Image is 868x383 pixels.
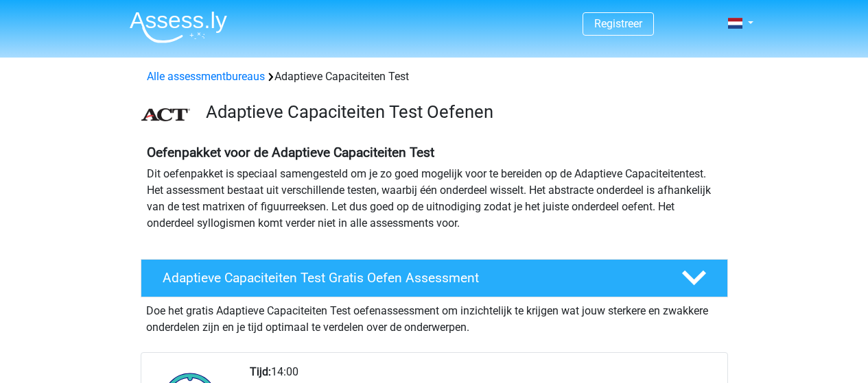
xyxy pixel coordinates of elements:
div: Doe het gratis Adaptieve Capaciteiten Test oefenassessment om inzichtelijk te krijgen wat jouw st... [141,297,728,336]
b: Tijd: [250,365,271,378]
img: ACT [141,108,190,121]
b: Oefenpakket voor de Adaptieve Capaciteiten Test [147,145,434,160]
h3: Adaptieve Capaciteiten Test Oefenen [206,101,717,123]
h4: Adaptieve Capaciteiten Test Gratis Oefen Assessment [163,270,659,286]
img: Assessly [130,11,227,43]
p: Dit oefenpakket is speciaal samengesteld om je zo goed mogelijk voor te bereiden op de Adaptieve ... [147,166,722,232]
a: Adaptieve Capaciteiten Test Gratis Oefen Assessment [135,259,734,297]
a: Registreer [594,17,642,30]
a: Alle assessmentbureaus [147,70,265,83]
div: Adaptieve Capaciteiten Test [141,69,727,85]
